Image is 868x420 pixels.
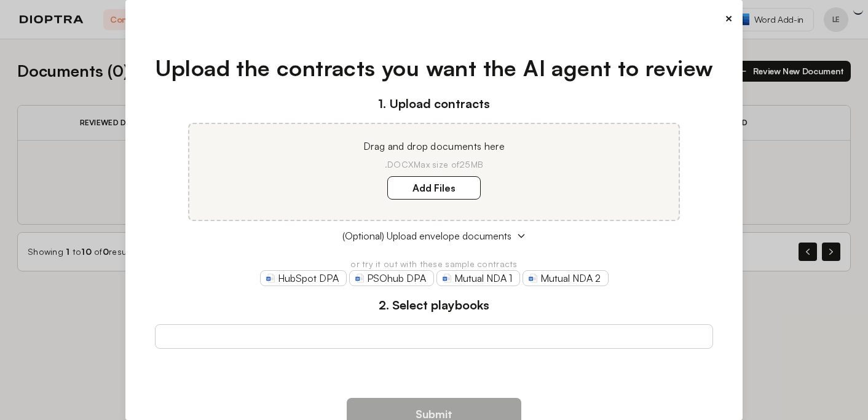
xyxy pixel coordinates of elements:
[155,52,714,85] h1: Upload the contracts you want the AI agent to review
[387,176,481,200] label: Add Files
[204,158,664,171] p: .DOCX Max size of 25MB
[155,258,714,270] p: or try it out with these sample contracts
[204,139,664,154] p: Drag and drop documents here
[260,270,347,286] a: HubSpot DPA
[349,270,434,286] a: PSOhub DPA
[436,270,520,286] a: Mutual NDA 1
[523,270,609,286] a: Mutual NDA 2
[155,95,714,113] h3: 1. Upload contracts
[155,296,714,314] h3: 2. Select playbooks
[725,10,733,27] button: ×
[342,228,511,243] span: (Optional) Upload envelope documents
[155,228,714,243] button: (Optional) Upload envelope documents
